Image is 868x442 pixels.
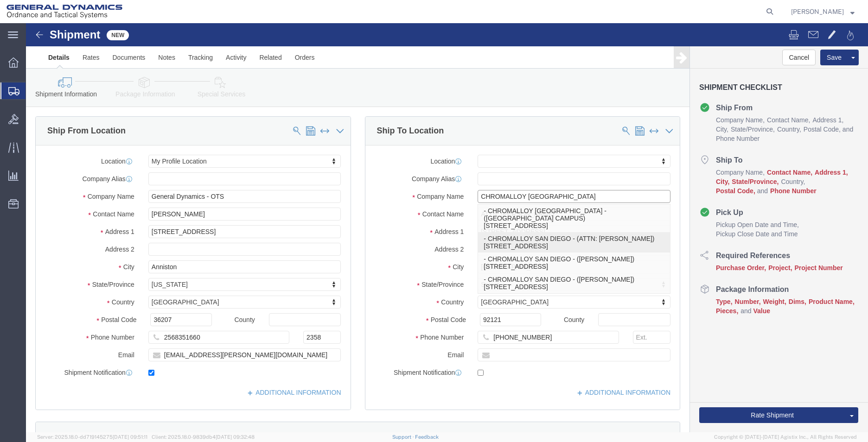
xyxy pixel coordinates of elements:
span: LaShirl Montgomery [791,6,844,17]
span: [DATE] 09:32:48 [216,434,255,440]
a: Feedback [415,434,439,440]
img: logo [6,5,122,19]
span: [DATE] 09:51:11 [113,434,147,440]
span: Server: 2025.18.0-dd719145275 [37,434,147,440]
iframe: FS Legacy Container [26,23,868,432]
a: Support [392,434,415,440]
span: Copyright © [DATE]-[DATE] Agistix Inc., All Rights Reserved [714,433,857,441]
button: [PERSON_NAME] [791,6,855,17]
span: Client: 2025.18.0-9839db4 [152,434,255,440]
